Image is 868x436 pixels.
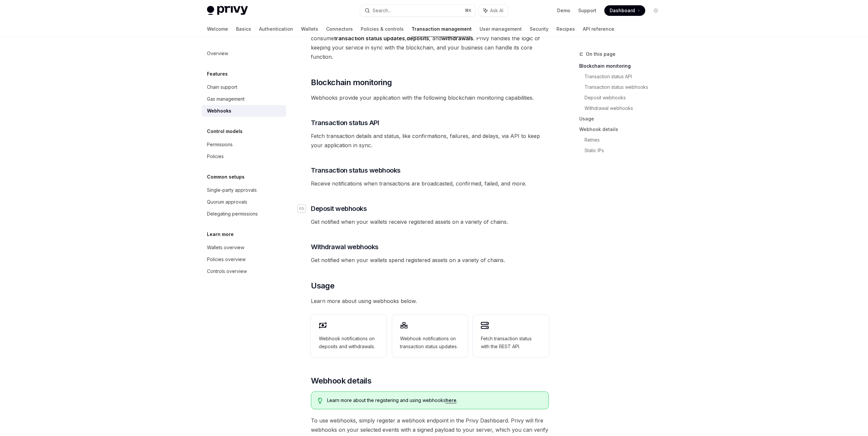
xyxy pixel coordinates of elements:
a: Blockchain monitoring [579,61,666,71]
h5: Common setups [207,173,245,181]
a: Deposit webhooks [584,92,666,103]
a: Transaction status webhooks [584,82,666,92]
svg: Tip [318,398,322,404]
a: here [446,397,456,403]
div: Wallets overview [207,244,244,252]
a: Demo [557,7,570,14]
h5: Features [207,70,228,78]
a: Welcome [207,21,228,37]
a: Chain support [202,81,286,93]
a: Authentication [259,21,293,37]
span: Ask AI [490,7,503,14]
a: Connectors [326,21,353,37]
div: Delegating permissions [207,210,258,218]
a: Retries [584,135,666,145]
a: Delegating permissions [202,208,286,220]
a: Webhook notifications on transaction status updates. [392,315,468,357]
div: Gas management [207,95,245,103]
a: Webhook notifications on deposits and withdrawals. [311,315,387,357]
div: Webhooks [207,107,231,115]
span: Transaction status webhooks [311,166,401,175]
span: Dashboard [610,7,635,14]
a: Policies & controls [361,21,404,37]
span: Webhook details [311,376,371,386]
a: Wallets [301,21,318,37]
a: Gas management [202,93,286,105]
a: Recipes [556,21,575,37]
a: Navigate to header [298,204,311,213]
span: On this page [586,50,616,58]
span: Privy offers powerful that allow your app to easily monitor and consume , , and . Privy handles t... [311,24,549,61]
a: Usage [579,114,666,124]
span: Webhook notifications on transaction status updates. [400,335,460,351]
a: Security [530,21,549,37]
h5: Control models [207,127,243,135]
span: Fetch transaction status with the REST API. [481,335,541,351]
button: Toggle dark mode [651,5,661,16]
a: Controls overview [202,265,286,277]
div: Single-party approvals [207,186,257,194]
a: Policies overview [202,253,286,265]
div: Overview [207,50,228,57]
span: Learn more about using webhooks below. [311,296,549,306]
div: Policies overview [207,255,246,263]
span: Webhooks provide your application with the following blockchain monitoring capabilities. [311,93,549,102]
a: Withdrawal webhooks [584,103,666,114]
a: Overview [202,48,286,59]
a: Fetch transaction status with the REST API. [473,315,549,357]
a: Support [578,7,596,14]
span: Receive notifications when transactions are broadcasted, confirmed, failed, and more. [311,179,549,188]
span: Get notified when your wallets spend registered assets on a variety of chains. [311,255,549,265]
span: Withdrawal webhooks [311,242,379,252]
div: Chain support [207,83,237,91]
button: Search...⌘K [360,5,476,17]
a: Static IPs [584,145,666,156]
strong: deposits [407,35,429,42]
a: Webhooks [202,105,286,117]
span: Blockchain monitoring [311,77,392,88]
strong: withdrawals [442,35,473,42]
div: Policies [207,152,224,160]
a: API reference [583,21,614,37]
a: Policies [202,151,286,162]
div: Permissions [207,141,233,149]
a: User management [480,21,522,37]
a: Single-party approvals [202,184,286,196]
span: Get notified when your wallets receive registered assets on a variety of chains. [311,217,549,226]
h5: Learn more [207,230,234,238]
a: Wallets overview [202,242,286,253]
div: Search... [373,7,391,15]
button: Ask AI [479,5,508,17]
span: Transaction status API [311,118,379,127]
a: Transaction management [412,21,472,37]
div: Controls overview [207,267,247,275]
span: Deposit webhooks [311,204,367,213]
a: Permissions [202,139,286,151]
span: Usage [311,281,334,291]
a: Webhook details [579,124,666,135]
span: Fetch transaction details and status, like confirmations, failures, and delays, via API to keep y... [311,131,549,150]
img: light logo [207,6,248,15]
div: Quorum approvals [207,198,247,206]
span: Webhook notifications on deposits and withdrawals. [319,335,379,351]
a: Basics [236,21,251,37]
strong: transaction status updates [334,35,405,42]
span: Learn more about the registering and using webhooks . [327,397,542,404]
a: Dashboard [604,5,645,16]
span: ⌘ K [465,8,472,13]
a: Transaction status API [584,71,666,82]
a: Quorum approvals [202,196,286,208]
